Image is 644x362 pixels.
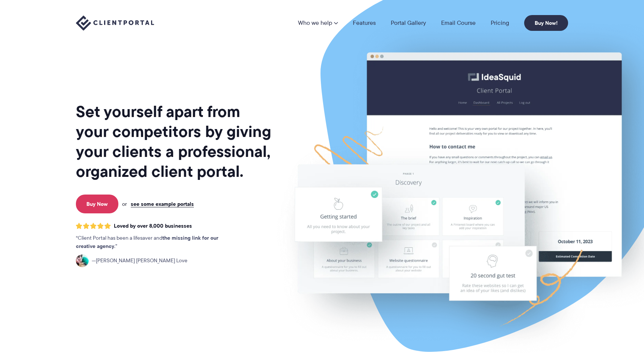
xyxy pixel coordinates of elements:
[76,102,273,181] h1: Set yourself apart from your competitors by giving your clients a professional, organized client ...
[92,257,187,265] span: [PERSON_NAME] [PERSON_NAME] Love
[491,20,509,26] a: Pricing
[76,195,118,213] a: Buy Now
[391,20,426,26] a: Portal Gallery
[114,223,192,229] span: Loved by over 8,000 businesses
[76,234,218,250] strong: the missing link for our creative agency
[298,20,338,26] a: Who we help
[131,201,194,207] a: see some example portals
[76,234,234,251] p: Client Portal has been a lifesaver and .
[122,201,127,207] span: or
[353,20,376,26] a: Features
[441,20,476,26] a: Email Course
[524,15,568,31] a: Buy Now!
